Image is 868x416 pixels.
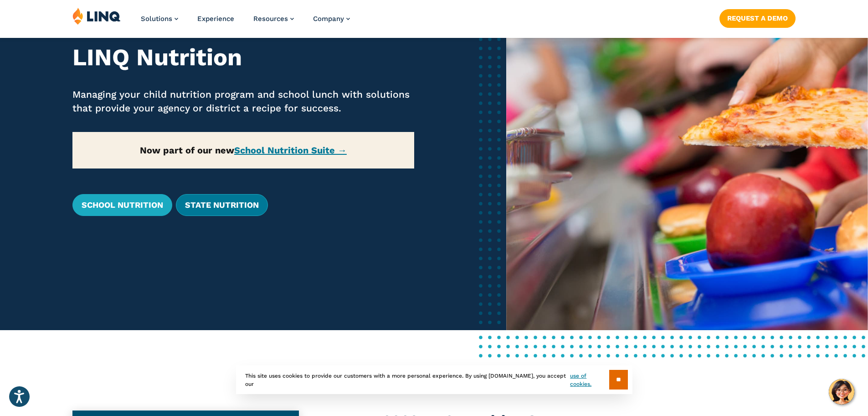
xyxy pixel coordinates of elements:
strong: Now part of our new [140,145,347,156]
span: Company [313,15,344,23]
a: School Nutrition [72,194,172,216]
a: Experience [197,15,234,23]
img: LINQ | K‑12 Software [72,7,121,25]
nav: Button Navigation [719,7,796,27]
a: Company [313,15,350,23]
nav: Primary Navigation [141,7,350,37]
a: State Nutrition [176,194,268,216]
span: Resources [253,15,288,23]
a: Request a Demo [719,9,796,27]
a: use of cookies. [570,372,609,388]
a: Solutions [141,15,178,23]
span: Solutions [141,15,172,23]
div: This site uses cookies to provide our customers with a more personal experience. By using [DOMAIN... [236,365,632,394]
button: Hello, have a question? Let’s chat. [829,379,854,405]
a: Resources [253,15,294,23]
a: School Nutrition Suite → [234,145,347,156]
strong: LINQ Nutrition [72,43,242,71]
p: Managing your child nutrition program and school lunch with solutions that provide your agency or... [72,88,415,115]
